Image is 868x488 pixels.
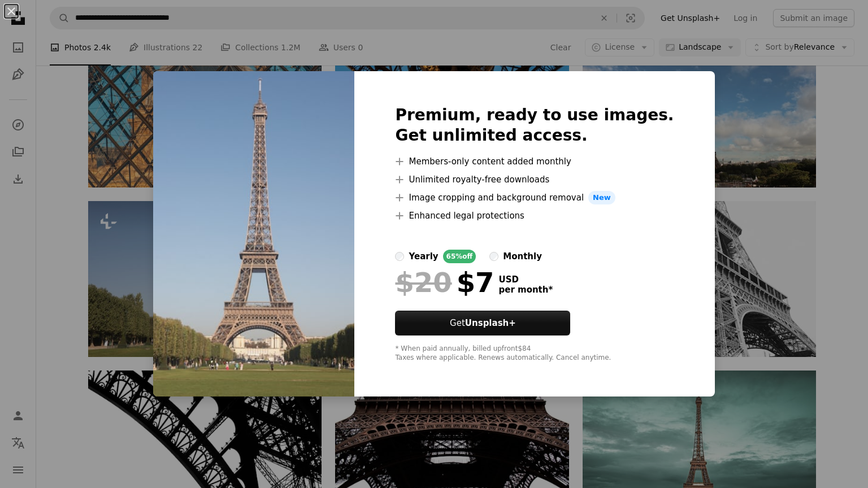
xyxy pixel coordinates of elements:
div: monthly [503,250,542,263]
div: $7 [395,268,494,297]
div: yearly [409,250,438,263]
li: Image cropping and background removal [395,191,674,204]
span: $20 [395,268,452,297]
strong: Unsplash+ [465,318,516,328]
button: GetUnsplash+ [395,311,570,335]
li: Enhanced legal protections [395,209,674,223]
span: New [588,191,615,204]
div: 65% off [443,250,476,263]
li: Members-only content added monthly [395,155,674,168]
li: Unlimited royalty-free downloads [395,173,674,186]
span: per month * [498,285,553,295]
div: * When paid annually, billed upfront $84 Taxes where applicable. Renews automatically. Cancel any... [395,345,674,363]
h2: Premium, ready to use images. Get unlimited access. [395,105,674,146]
input: monthly [489,252,498,261]
span: USD [498,274,553,285]
img: premium_photo-1694475226507-568fd86cadfe [153,71,354,396]
input: yearly65%off [395,252,404,261]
